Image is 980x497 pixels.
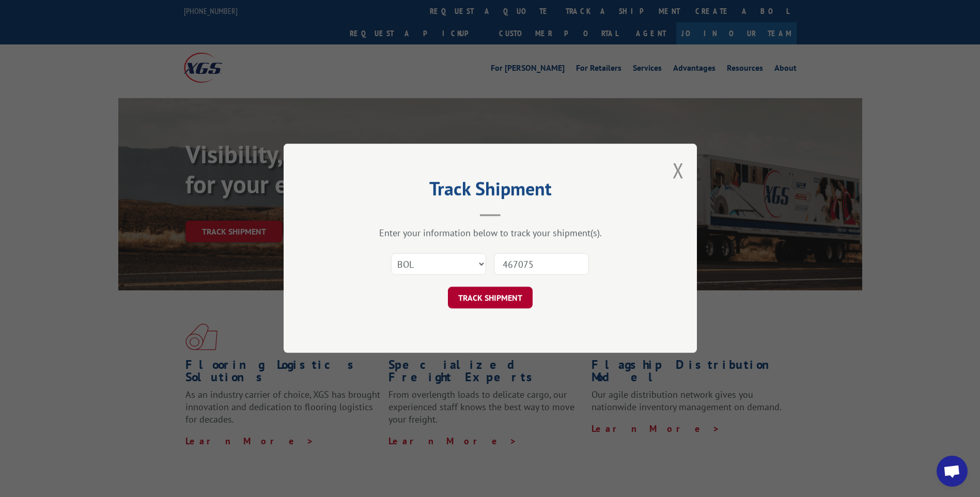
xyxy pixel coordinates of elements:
[937,456,968,487] div: Open chat
[335,227,645,239] div: Enter your information below to track your shipment(s).
[673,157,684,184] button: Close modal
[448,287,533,309] button: TRACK SHIPMENT
[494,254,589,275] input: Number(s)
[335,181,645,201] h2: Track Shipment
